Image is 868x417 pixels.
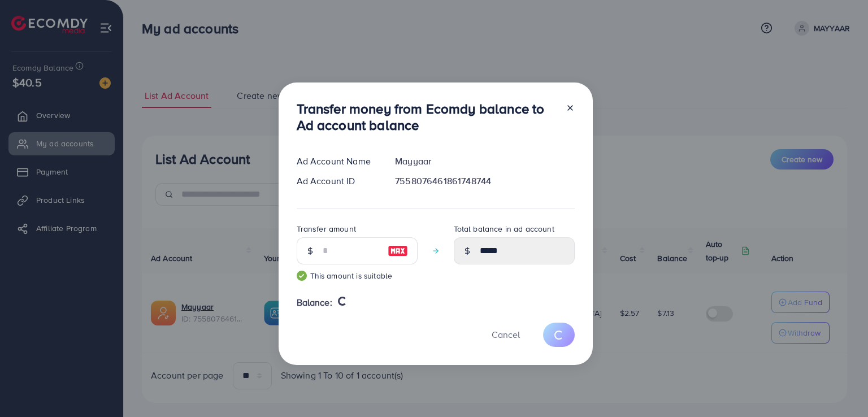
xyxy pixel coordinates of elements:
[820,366,860,409] iframe: Chat
[297,270,418,281] small: This amount is suitable
[454,223,554,234] label: Total balance in ad account
[386,155,583,168] div: Mayyaar
[297,271,307,281] img: guide
[388,244,408,258] img: image
[297,223,356,234] label: Transfer amount
[492,328,520,341] span: Cancel
[288,175,387,188] div: Ad Account ID
[297,296,332,309] span: Balance:
[297,101,557,133] h3: Transfer money from Ecomdy balance to Ad account balance
[386,175,583,188] div: 7558076461861748744
[478,323,534,347] button: Cancel
[288,155,387,168] div: Ad Account Name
